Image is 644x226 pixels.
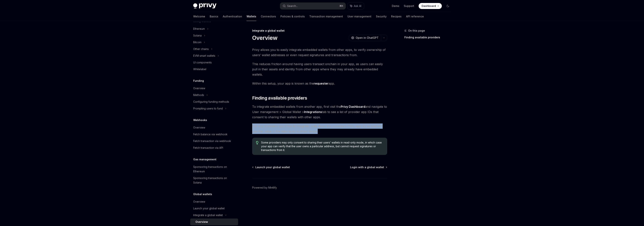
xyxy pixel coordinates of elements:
div: Launch your global wallet [193,206,225,211]
span: Within this setup, your app is known as the app. [252,81,387,86]
a: UI components [190,59,238,66]
span: For any providers you’d like to integrate, note down the provider’s Privy app ID, as you will use... [252,123,387,134]
div: Fetch transaction via webhook [193,139,231,143]
button: Ask AI [347,3,364,9]
h5: Webhooks [193,118,207,122]
div: Overview [193,86,205,91]
a: Authentication [223,12,242,21]
div: Fetch balance via webhook [193,132,227,137]
a: Sponsoring transactions on Solana [190,175,238,186]
button: Toggle dark mode [445,3,451,9]
span: This reduces friction around having users transact onchain in your app, as users can easily pull ... [252,61,387,77]
svg: Tip [256,141,259,144]
strong: requester [314,82,329,85]
a: Recipes [391,12,402,21]
a: Sponsoring transactions on Ethereum [190,164,238,175]
a: User management [347,12,371,21]
a: Configuring funding methods [190,98,238,105]
a: Login with a global wallet [350,165,387,169]
h5: Funding [193,79,204,83]
div: Overview [195,220,208,224]
span: Dashboard [422,4,436,8]
div: Integrate a global wallet [193,213,223,217]
a: Demo [392,4,399,8]
a: Fetch balance via webhook [190,131,238,138]
div: Fetch transaction via API [193,146,223,150]
a: Overview [190,219,238,225]
div: Prompting users to fund [193,106,223,111]
div: UI components [193,60,212,65]
span: Some providers may only consent to sharing their users’ wallets in read-only mode, in which case ... [261,141,383,152]
a: Finding available providers [404,34,454,40]
div: EVM smart wallets [193,54,215,58]
a: Security [376,12,387,21]
a: Powered by Mintlify [252,186,277,190]
div: Solana [193,33,202,38]
div: Overview [193,199,205,204]
span: Ask AI [354,4,361,8]
a: Dashboard [419,3,442,9]
h5: Global wallets [193,192,212,196]
a: Launch your global wallet [190,205,238,212]
h5: Gas management [193,157,216,162]
a: Fetch transaction via API [190,144,238,151]
a: Policies & controls [280,12,305,21]
div: Overview [193,125,205,130]
div: Integrate a global wallet [252,29,387,33]
div: Sponsoring transactions on Ethereum [193,165,236,174]
span: Privy allows you to easily integrate embedded wallets from other apps, to verify ownership of use... [252,47,387,58]
span: To integrate embedded wallets from another app, first visit the and navigate to User management >... [252,104,387,120]
span: Open in ChatGPT [356,36,379,40]
a: Support [404,4,414,8]
div: Configuring funding methods [193,100,229,104]
a: Integrations [304,110,322,114]
img: dark logo [193,3,216,9]
div: Other chains [193,47,209,51]
button: Open in ChatGPT [349,35,381,41]
div: Whitelabel [193,67,206,71]
div: Bitcoin [193,40,201,45]
div: Methods [193,93,204,97]
span: Login with a global wallet [350,165,384,169]
strong: Integrations [304,110,322,114]
a: Overview [190,124,238,131]
a: Launch your global wallet [253,165,290,169]
a: Wallets [247,12,256,21]
a: Privy Dashboard [341,105,365,109]
a: Whitelabel [190,66,238,73]
div: Sponsoring transactions on Solana [193,176,236,185]
span: Launch your global wallet [255,165,290,169]
div: Ethereum [193,27,205,31]
button: Search...⌘K [280,3,346,9]
a: Fetch transaction via webhook [190,138,238,144]
a: API reference [406,12,424,21]
a: Overview [190,198,238,205]
a: Welcome [193,12,205,21]
a: Connectors [261,12,276,21]
span: On this page [408,28,425,33]
a: Overview [190,85,238,92]
span: Finding available providers [252,95,307,101]
a: Transaction management [309,12,343,21]
span: ⌘ K [339,4,343,7]
h1: Overview [252,34,277,41]
div: Search... [287,4,298,8]
a: Basics [210,12,218,21]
